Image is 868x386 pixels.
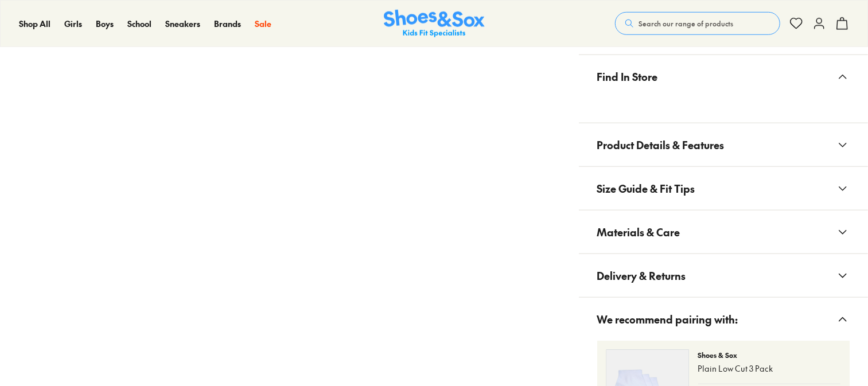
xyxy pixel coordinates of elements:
img: SNS_Logo_Responsive.svg [384,10,485,38]
span: Product Details & Features [597,128,725,162]
p: Shoes & Sox [698,350,840,360]
span: Materials & Care [597,215,680,249]
button: Materials & Care [579,210,868,254]
button: Find In Store [579,55,868,98]
a: Boys [96,18,114,30]
button: Search our range of products [615,12,780,35]
a: Sale [255,18,271,30]
button: Size Guide & Fit Tips [579,167,868,210]
a: Brands [214,18,241,30]
button: We recommend pairing with: [579,298,868,341]
span: Search our range of products [639,18,733,29]
a: Shoes & Sox [384,10,485,38]
p: Plain Low Cut 3 Pack [698,362,840,375]
a: Girls [64,18,82,30]
a: Shop All [19,18,50,30]
a: School [127,18,151,30]
span: We recommend pairing with: [597,302,738,336]
span: Delivery & Returns [597,259,686,293]
button: Product Details & Features [579,123,868,166]
span: Size Guide & Fit Tips [597,171,695,205]
button: Delivery & Returns [579,254,868,297]
span: Find In Store [597,60,658,93]
a: Sneakers [165,18,200,30]
iframe: Find in Store [597,98,850,109]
